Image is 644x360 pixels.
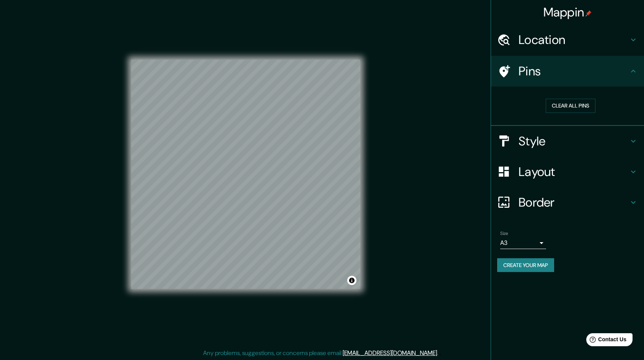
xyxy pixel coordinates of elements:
[500,237,546,249] div: A3
[491,126,644,156] div: Style
[491,24,644,55] div: Location
[519,164,629,179] h4: Layout
[576,330,636,352] iframe: Help widget launcher
[491,56,644,86] div: Pins
[491,187,644,218] div: Border
[519,64,629,79] h4: Pins
[519,32,629,47] h4: Location
[500,230,508,236] label: Size
[519,195,629,210] h4: Border
[546,99,595,113] button: Clear all pins
[343,349,437,357] a: [EMAIL_ADDRESS][DOMAIN_NAME]
[438,349,439,358] div: .
[543,5,592,20] h4: Mappin
[491,156,644,187] div: Layout
[347,276,356,285] button: Toggle attribution
[131,60,360,289] canvas: Map
[439,349,441,358] div: .
[585,10,592,16] img: pin-icon.png
[203,349,438,358] p: Any problems, suggestions, or concerns please email .
[497,258,554,272] button: Create your map
[519,134,629,149] h4: Style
